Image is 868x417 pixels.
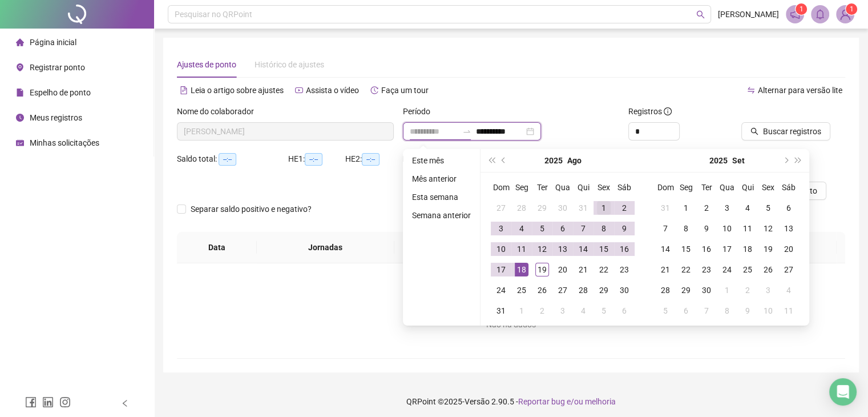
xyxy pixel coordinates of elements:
td: 2025-07-28 [511,198,532,218]
span: Versão [465,397,490,406]
div: 29 [597,283,611,297]
div: 29 [535,201,549,215]
div: 28 [659,283,672,297]
div: 8 [679,222,693,235]
div: 14 [576,242,590,256]
div: 2 [700,201,713,215]
span: clock-circle [16,114,24,122]
td: 2025-07-30 [552,198,573,218]
td: 2025-08-02 [614,198,635,218]
td: 2025-10-03 [758,280,778,300]
td: 2025-08-19 [532,259,552,280]
td: 2025-08-27 [552,280,573,300]
button: super-next-year [792,149,805,172]
span: Assista o vídeo [306,86,359,95]
td: 2025-09-08 [676,218,696,239]
div: 1 [597,201,611,215]
td: 2025-08-10 [491,239,511,259]
span: schedule [16,139,24,147]
div: 26 [535,283,549,297]
td: 2025-08-07 [573,218,594,239]
td: 2025-08-14 [573,239,594,259]
span: linkedin [42,396,54,408]
label: Nome do colaborador [177,105,261,118]
td: 2025-09-24 [717,259,737,280]
button: year panel [544,149,563,172]
td: 2025-09-25 [737,259,758,280]
div: 13 [782,222,796,235]
div: 16 [700,242,713,256]
div: 30 [700,283,713,297]
div: 23 [700,263,713,276]
div: 28 [515,201,528,215]
td: 2025-07-27 [491,198,511,218]
div: 2 [741,283,754,297]
span: history [370,86,378,94]
div: 6 [679,304,693,318]
td: 2025-10-08 [717,300,737,321]
th: Qui [573,177,594,198]
td: 2025-08-31 [491,300,511,321]
span: Alternar para versão lite [758,86,842,95]
span: Página inicial [30,38,76,47]
div: 10 [720,222,734,235]
div: 11 [515,242,528,256]
span: swap-right [462,127,471,136]
div: 6 [617,304,631,318]
span: Registros [628,105,672,118]
div: 28 [576,283,590,297]
td: 2025-09-04 [573,300,594,321]
td: 2025-10-09 [737,300,758,321]
div: Open Intercom Messenger [829,378,857,406]
div: 18 [515,263,528,276]
label: Período [403,105,438,118]
td: 2025-10-05 [655,300,676,321]
div: 5 [597,304,611,318]
td: 2025-09-20 [778,239,799,259]
td: 2025-08-03 [491,218,511,239]
div: 29 [679,283,693,297]
td: 2025-09-13 [778,218,799,239]
div: 5 [535,222,549,235]
div: 8 [597,222,611,235]
button: year panel [709,149,728,172]
div: 31 [576,201,590,215]
div: 27 [556,283,570,297]
button: month panel [567,149,582,172]
div: 24 [494,283,508,297]
span: facebook [25,396,37,408]
div: 30 [617,283,631,297]
div: 4 [782,283,796,297]
td: 2025-10-10 [758,300,778,321]
th: Jornadas [257,232,394,263]
th: Qui [737,177,758,198]
span: --:-- [219,153,236,166]
div: 19 [761,242,775,256]
div: 4 [741,201,754,215]
td: 2025-08-11 [511,239,532,259]
div: 23 [617,263,631,276]
span: --:-- [305,153,322,166]
td: 2025-08-28 [573,280,594,300]
div: 11 [741,222,754,235]
div: 7 [576,222,590,235]
td: 2025-08-08 [594,218,614,239]
span: swap [747,86,755,94]
td: 2025-10-04 [778,280,799,300]
span: REBECCA LUCY CORREA DE MORAES [184,123,387,140]
div: 7 [659,222,672,235]
div: 21 [576,263,590,276]
div: 2 [535,304,549,318]
td: 2025-08-20 [552,259,573,280]
th: Sex [594,177,614,198]
div: 27 [782,263,796,276]
button: prev-year [498,149,510,172]
div: 22 [597,263,611,276]
th: Ter [532,177,552,198]
td: 2025-09-10 [717,218,737,239]
span: bell [815,9,825,19]
div: 20 [556,263,570,276]
button: super-prev-year [485,149,498,172]
div: HE 1: [288,153,345,166]
div: 7 [700,304,713,318]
